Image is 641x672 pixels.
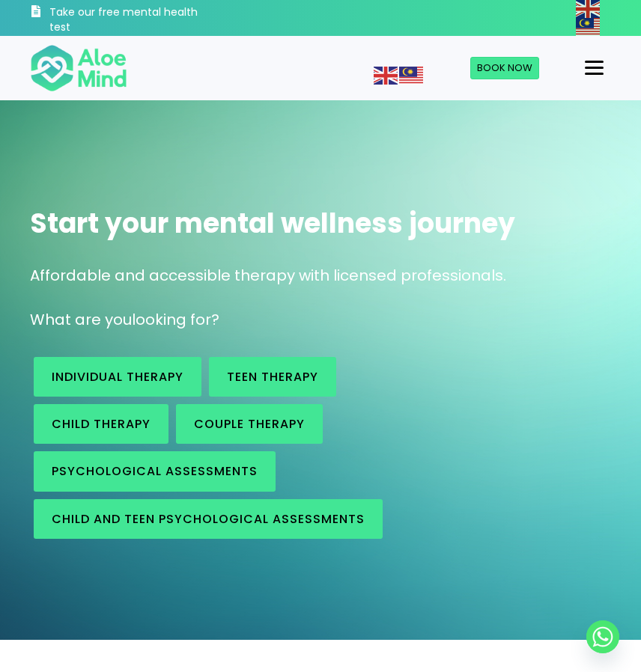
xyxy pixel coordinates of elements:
img: en [374,67,398,85]
span: Individual therapy [52,368,183,385]
h3: Take our free mental health test [49,5,205,34]
p: Affordable and accessible therapy with licensed professionals. [30,265,611,287]
span: Couple therapy [194,415,305,433]
a: English [576,1,601,16]
span: Start your mental wellness journey [30,204,515,242]
a: Child and Teen Psychological assessments [34,499,383,539]
span: What are you [30,309,132,330]
a: Book Now [470,57,539,79]
a: Child Therapy [34,404,168,444]
a: Psychological assessments [34,451,276,491]
a: Couple therapy [176,404,323,444]
span: Child and Teen Psychological assessments [52,510,365,528]
a: Malay [399,67,425,82]
img: ms [576,18,600,36]
a: English [374,67,399,82]
a: Malay [576,19,601,34]
img: Aloe mind Logo [30,43,127,93]
a: Teen Therapy [209,357,336,397]
span: Book Now [477,61,532,75]
span: Teen Therapy [227,368,318,385]
img: ms [399,67,423,85]
span: Psychological assessments [52,462,258,480]
a: Individual therapy [34,357,201,397]
a: Whatsapp [586,620,619,653]
span: Child Therapy [52,415,151,433]
span: looking for? [132,309,219,330]
a: Take our free mental health test [30,4,205,36]
button: Menu [579,55,610,81]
